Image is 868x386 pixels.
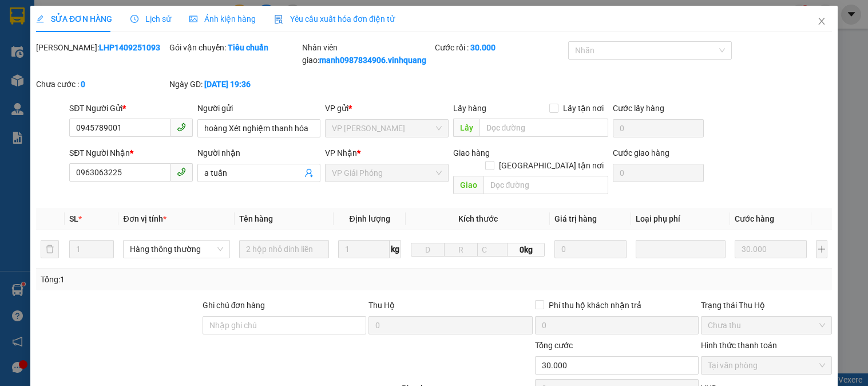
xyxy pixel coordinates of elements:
[177,123,186,132] span: phone
[41,240,59,258] button: delete
[204,80,251,89] b: [DATE] 19:36
[535,341,573,350] span: Tổng cước
[554,240,627,258] input: 0
[239,240,329,258] input: VD: Bàn, Ghế
[701,341,777,350] label: Hình thức thanh toán
[123,214,166,223] span: Đơn vị tính
[708,317,825,334] span: Chưa thu
[453,119,479,137] span: Lấy
[302,41,433,66] div: Nhân viên giao:
[325,102,448,115] div: VP gửi
[631,208,730,230] th: Loại phụ phí
[411,243,445,257] input: D
[304,168,314,178] span: user-add
[444,243,478,257] input: R
[470,43,496,52] b: 30.000
[806,6,838,38] button: Close
[508,243,545,257] span: 0kg
[558,102,608,115] span: Lấy tận nơi
[189,15,197,23] span: picture
[274,14,395,23] span: Yêu cầu xuất hóa đơn điện tử
[483,176,608,194] input: Dọc đường
[544,299,646,312] span: Phí thu hộ khách nhận trả
[477,243,508,257] input: C
[36,15,44,23] span: edit
[350,214,390,223] span: Định lượng
[81,80,85,89] b: 0
[274,15,283,24] img: icon
[613,148,669,157] label: Cước giao hàng
[332,164,441,182] span: VP Giải Phóng
[41,273,336,286] div: Tổng: 1
[613,119,704,137] input: Cước lấy hàng
[189,14,256,23] span: Ảnh kiện hàng
[817,17,826,26] span: close
[130,14,171,23] span: Lịch sử
[169,41,300,54] div: Gói vận chuyển:
[494,159,608,172] span: [GEOGRAPHIC_DATA] tận nơi
[554,214,597,223] span: Giá trị hàng
[169,78,300,90] div: Ngày GD:
[458,214,498,223] span: Kích thước
[435,41,565,54] div: Cước rồi :
[325,148,357,157] span: VP Nhận
[453,148,490,157] span: Giao hàng
[613,164,704,182] input: Cước giao hàng
[69,147,192,159] div: SĐT Người Nhận
[69,214,78,223] span: SL
[816,240,827,258] button: plus
[197,147,320,159] div: Người nhận
[239,214,273,223] span: Tên hàng
[332,120,441,137] span: VP LÊ HỒNG PHONG
[453,104,486,113] span: Lấy hàng
[36,41,167,54] div: [PERSON_NAME]:
[701,299,831,312] div: Trạng thái Thu Hộ
[203,301,265,310] label: Ghi chú đơn hàng
[99,43,160,52] b: LHP1409251093
[36,78,167,90] div: Chưa cước :
[36,14,112,23] span: SỬA ĐƠN HÀNG
[69,102,192,115] div: SĐT Người Gửi
[708,357,825,374] span: Tại văn phòng
[130,241,223,258] span: Hàng thông thường
[735,214,774,223] span: Cước hàng
[479,119,608,137] input: Dọc đường
[319,56,426,65] b: manh0987834906.vinhquang
[228,43,268,52] b: Tiêu chuẩn
[453,176,483,194] span: Giao
[390,240,401,258] span: kg
[177,167,186,176] span: phone
[197,102,320,115] div: Người gửi
[130,15,138,23] span: clock-circle
[368,301,395,310] span: Thu Hộ
[613,104,664,113] label: Cước lấy hàng
[203,316,367,334] input: Ghi chú đơn hàng
[735,240,807,258] input: 0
